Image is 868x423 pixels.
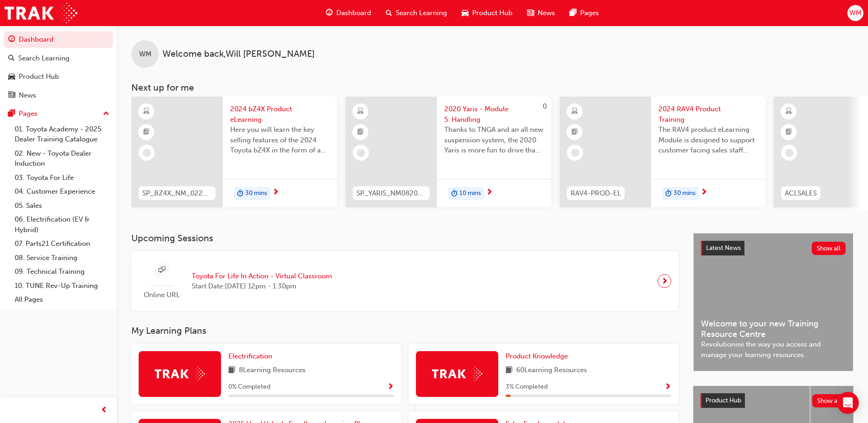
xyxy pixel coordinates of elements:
[543,102,547,110] span: 0
[4,68,113,85] a: Product Hub
[139,290,184,300] span: Online URL
[237,188,243,200] span: duration-icon
[658,104,758,125] span: 2024 RAV4 Product Training
[19,90,36,101] div: News
[131,233,679,244] h3: Upcoming Sessions
[520,4,562,22] a: news-iconNews
[18,53,70,64] div: Search Learning
[103,108,109,120] span: up-icon
[162,49,315,60] span: Welcome back , Will [PERSON_NAME]
[4,105,113,122] button: Pages
[538,8,555,18] span: News
[101,405,108,416] span: prev-icon
[230,104,330,125] span: 2024 bZ4X Product eLearning
[142,188,212,199] span: SP_BZ4X_NM_0224_EL01
[785,149,793,157] span: learningRecordVerb_NONE-icon
[506,365,512,376] span: book-icon
[228,352,272,360] span: Electrification
[701,189,707,197] span: next-icon
[139,49,151,60] span: WM
[785,188,817,199] span: ACLSALES
[11,146,113,171] a: 02. New - Toyota Dealer Induction
[357,126,364,138] span: booktick-icon
[837,392,859,414] div: Open Intercom Messenger
[570,7,577,19] span: pages-icon
[8,92,15,100] span: news-icon
[11,171,113,185] a: 03. Toyota For Life
[571,188,621,199] span: RAV4-PROD-EL
[506,352,568,360] span: Product Knowledge
[664,383,671,391] span: Show Progress
[143,106,150,118] span: learningResourceType_ELEARNING-icon
[571,126,578,138] span: booktick-icon
[658,125,758,156] span: The RAV4 product eLearning Module is designed to support customer facing sales staff with introdu...
[11,184,113,199] a: 04. Customer Experience
[318,4,378,22] a: guage-iconDashboard
[432,367,482,381] img: Trak
[5,3,77,23] img: Trak
[336,8,371,18] span: Dashboard
[4,31,113,48] a: Dashboard
[143,149,151,157] span: learningRecordVerb_NONE-icon
[272,189,279,197] span: next-icon
[4,87,113,104] a: News
[357,149,365,157] span: learningRecordVerb_NONE-icon
[560,97,766,207] a: RAV4-PROD-EL2024 RAV4 Product TrainingThe RAV4 product eLearning Module is designed to support cu...
[674,188,695,199] span: 30 mins
[143,126,150,138] span: booktick-icon
[11,199,113,213] a: 05. Sales
[706,396,741,404] span: Product Hub
[228,382,270,392] span: 0 % Completed
[4,50,113,67] a: Search Learning
[357,106,364,118] span: learningResourceType_ELEARNING-icon
[506,351,571,362] a: Product Knowledge
[8,54,15,63] span: search-icon
[158,265,165,276] span: sessionType_ONLINE_URL-icon
[19,108,38,119] div: Pages
[356,188,426,199] span: SP_YARIS_NM0820_EL_05
[516,365,587,376] span: 60 Learning Resources
[345,97,551,207] a: 0SP_YARIS_NM0820_EL_052020 Yaris - Module 5: HandlingThanks to TNGA and an all new suspension sys...
[192,271,332,282] span: Toyota For Life In Action - Virtual Classroom
[571,106,578,118] span: learningResourceType_ELEARNING-icon
[812,242,846,255] button: Show all
[451,188,458,200] span: duration-icon
[11,212,113,237] a: 06. Electrification (EV & Hybrid)
[444,104,544,125] span: 2020 Yaris - Module 5: Handling
[472,8,512,18] span: Product Hub
[230,125,330,156] span: Here you will learn the key selling features of the 2024 Toyota bZ4X in the form of a virtual 6-p...
[155,367,205,381] img: Trak
[786,106,792,118] span: learningResourceType_ELEARNING-icon
[849,8,862,18] span: WM
[228,351,276,362] a: Electrification
[245,188,267,199] span: 30 mins
[228,365,235,376] span: book-icon
[11,122,113,146] a: 01. Toyota Academy - 2025 Dealer Training Catalogue
[8,36,15,44] span: guage-icon
[11,265,113,279] a: 09. Technical Training
[117,82,868,93] h3: Next up for me
[11,251,113,265] a: 08. Service Training
[192,281,332,292] span: Start Date: [DATE] 12pm - 1:30pm
[11,237,113,251] a: 07. Parts21 Certification
[661,275,668,287] span: next-icon
[19,71,59,82] div: Product Hub
[11,279,113,293] a: 10. TUNE Rev-Up Training
[701,393,846,408] a: Product HubShow all
[454,4,520,22] a: car-iconProduct Hub
[387,383,394,391] span: Show Progress
[847,5,863,21] button: WM
[562,4,606,22] a: pages-iconPages
[693,233,853,371] a: Latest NewsShow allWelcome to your new Training Resource CentreRevolutionise the way you access a...
[131,97,337,207] a: SP_BZ4X_NM_0224_EL012024 bZ4X Product eLearningHere you will learn the key selling features of th...
[378,4,454,22] a: search-iconSearch Learning
[131,325,679,336] h3: My Learning Plans
[571,149,579,157] span: learningRecordVerb_NONE-icon
[459,188,481,199] span: 10 mins
[664,381,671,393] button: Show Progress
[326,7,333,19] span: guage-icon
[239,365,306,376] span: 8 Learning Resources
[8,110,15,118] span: pages-icon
